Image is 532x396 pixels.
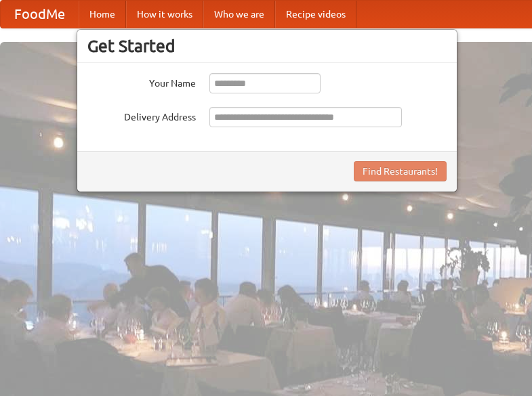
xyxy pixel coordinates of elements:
[87,36,447,56] h3: Get Started
[87,107,196,124] label: Delivery Address
[203,1,275,28] a: Who we are
[1,1,79,28] a: FoodMe
[126,1,203,28] a: How it works
[354,161,447,181] button: Find Restaurants!
[79,1,126,28] a: Home
[87,73,196,90] label: Your Name
[275,1,356,28] a: Recipe videos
